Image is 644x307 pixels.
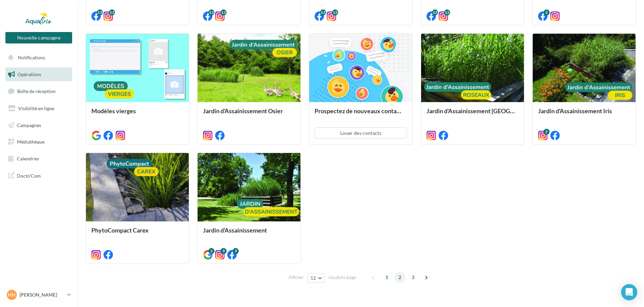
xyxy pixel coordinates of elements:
div: 13 [208,9,214,16]
div: 2 [208,248,214,254]
a: HH [PERSON_NAME] [5,288,72,301]
span: Notifications [18,55,45,60]
div: 13 [97,9,103,16]
div: 13 [221,9,227,16]
button: Nouvelle campagne [5,32,72,43]
span: Médiathèque [17,139,45,145]
span: 1 [381,272,392,283]
div: 9 [221,248,227,254]
div: PhytoCompact Carex [91,227,183,240]
span: Visibilité en ligne [18,105,54,111]
p: [PERSON_NAME] [20,291,64,298]
span: Campagnes [17,122,41,128]
span: 3 [408,272,418,283]
div: Open Intercom Messenger [621,284,637,300]
span: Calendrier [17,156,39,161]
a: Visibilité en ligne [4,101,74,116]
div: 9 [233,248,239,254]
div: Modèles vierges [91,108,183,121]
div: 2 [544,129,550,135]
span: Boîte de réception [17,88,56,94]
span: 2 [394,272,405,283]
div: 12 [332,9,338,16]
button: Louer des contacts [315,127,407,139]
div: 13 [109,9,115,16]
span: résultats/page [328,274,356,281]
button: Notifications [4,51,71,65]
a: Boîte de réception [4,84,74,98]
span: Afficher [289,274,304,281]
div: Jardin d'Assainissement Osier [203,108,295,121]
a: Docto'Com [4,168,74,183]
a: Opérations [4,67,74,82]
button: 12 [308,273,325,283]
span: Docto'Com [17,171,41,180]
div: 12 [320,9,326,16]
span: Opérations [18,71,41,77]
div: Jardin d'Assainissement [GEOGRAPHIC_DATA] [427,108,519,121]
div: Jardin d'Assainissement Iris [538,108,630,121]
div: Prospectez de nouveaux contacts [315,108,407,121]
span: HH [8,291,16,298]
div: 3 [544,9,550,16]
a: Campagnes [4,118,74,132]
a: Calendrier [4,152,74,166]
div: 12 [444,9,450,16]
a: Médiathèque [4,135,74,149]
span: 12 [311,275,316,281]
div: Jardin d'Assainissement [203,227,295,240]
div: 12 [432,9,438,16]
